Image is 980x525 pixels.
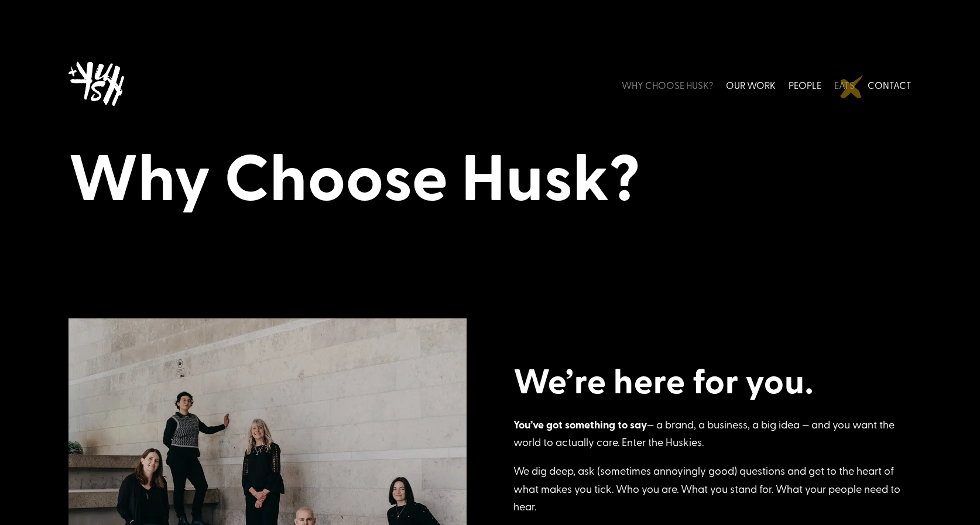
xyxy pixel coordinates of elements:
h1: Why Choose Husk? [68,136,912,219]
img: Husk logo [68,59,133,111]
a: EATS [834,59,855,111]
a: PEOPLE [789,59,821,111]
a: CONTACT [868,59,912,111]
a: WHY CHOOSE HUSK? [622,59,713,111]
p: — a brand, a business, a big idea — and you want the world to actually care. Enter the Huskies. [513,416,912,462]
a: OUR WORK [726,59,776,111]
h2: We’re here for you. [513,360,912,407]
strong: You’ve got something to say [513,417,647,432]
